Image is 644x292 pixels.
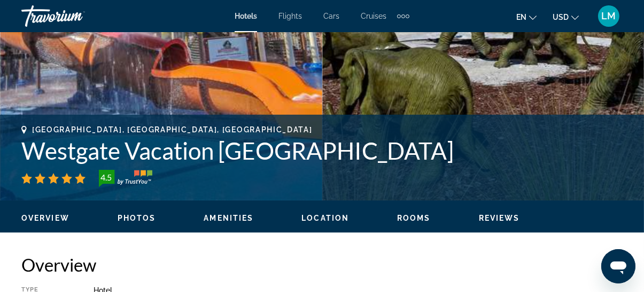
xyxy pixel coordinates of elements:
iframe: Button to launch messaging window [601,249,635,283]
button: Photos [118,213,156,223]
a: Cruises [361,12,386,20]
a: Hotels [235,12,257,20]
h2: Overview [21,254,623,275]
button: Amenities [204,213,253,223]
button: Change language [516,9,537,25]
button: Extra navigation items [397,8,409,25]
button: Location [301,213,349,223]
div: 4.5 [96,171,117,184]
span: Reviews [479,214,520,222]
span: Amenities [204,214,253,222]
button: User Menu [595,5,623,27]
a: Cars [323,12,339,20]
span: Location [301,214,349,222]
a: Flights [278,12,302,20]
span: [GEOGRAPHIC_DATA], [GEOGRAPHIC_DATA], [GEOGRAPHIC_DATA] [32,125,312,134]
img: trustyou-badge-hor.svg [99,170,152,187]
a: Travorium [21,2,128,30]
span: Photos [118,214,156,222]
span: Rooms [397,214,431,222]
span: Overview [21,214,69,222]
span: en [516,13,526,21]
button: Reviews [479,213,520,223]
span: USD [553,13,569,21]
button: Rooms [397,213,431,223]
button: Change currency [553,9,579,25]
h1: Westgate Vacation [GEOGRAPHIC_DATA] [21,137,623,164]
span: LM [602,11,616,21]
button: Overview [21,213,69,223]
